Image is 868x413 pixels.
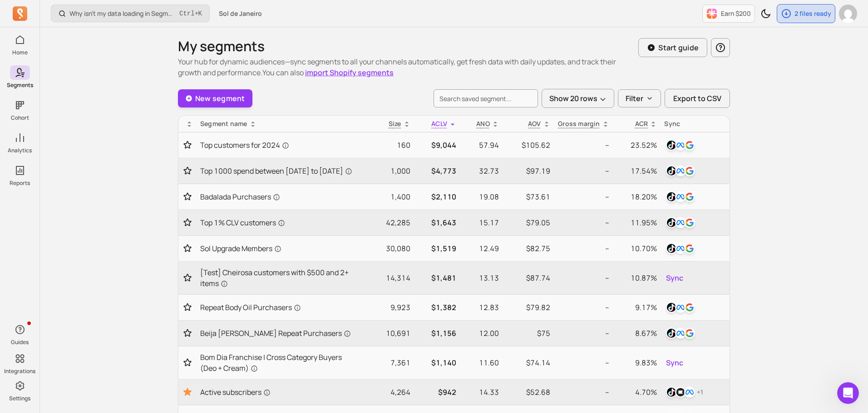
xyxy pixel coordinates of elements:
[673,93,721,104] span: Export to CSV
[69,9,176,18] p: Why isn't my data loading in Segments?
[182,358,193,367] button: Toggle favorite
[365,191,410,202] p: 1,400
[51,5,210,22] button: Why isn't my data loading in Segments?Ctrl+K
[464,357,499,368] p: 11.60
[506,243,550,254] p: $82.75
[464,243,499,254] p: 12.49
[557,165,609,176] p: --
[721,9,751,18] p: Earn $200
[757,5,775,23] button: Toggle dark mode
[666,191,677,202] img: tiktok
[10,180,30,187] p: Reports
[182,273,193,282] button: Toggle favorite
[200,119,358,128] div: Segment name
[557,272,609,283] p: --
[675,387,686,398] img: klaviyo
[4,368,35,375] p: Integrations
[664,119,726,128] div: Sync
[418,328,456,339] p: $1,156
[200,328,351,339] span: Beija [PERSON_NAME] Repeat Purchasers
[182,244,193,253] button: Toggle favorite
[557,387,609,398] p: --
[616,191,657,202] p: 18.20%
[675,140,686,151] img: facebook
[418,272,456,283] p: $1,481
[506,387,550,398] p: $52.68
[200,140,289,151] span: Top customers for 2024
[558,119,600,128] p: Gross margin
[365,217,410,228] p: 42,285
[464,217,499,228] p: 15.17
[506,217,550,228] p: $79.05
[464,387,499,398] p: 14.33
[506,302,550,313] p: $79.82
[464,328,499,339] p: 12.00
[178,89,252,107] a: New segment
[616,217,657,228] p: 11.95%
[11,339,29,346] p: Guides
[837,382,859,404] iframe: Intercom live chat
[684,302,695,313] img: google
[200,302,301,313] span: Repeat Body Oil Purchasers
[666,357,683,368] span: Sync
[557,302,609,313] p: --
[664,189,697,204] button: tiktokfacebookgoogle
[464,302,499,313] p: 12.83
[666,272,683,283] span: Sync
[675,328,686,339] img: facebook
[365,328,410,339] p: 10,691
[664,271,685,285] button: Sync
[431,119,447,128] span: ACLV
[418,357,456,368] p: $1,140
[418,191,456,202] p: $2,110
[418,243,456,254] p: $1,519
[200,243,358,254] a: Sol Upgrade Members
[664,164,697,178] button: tiktokfacebookgoogle
[178,56,638,78] p: Your hub for dynamic audiences—sync segments to all your channels automatically, get fresh data w...
[365,387,410,398] p: 4,264
[557,243,609,254] p: --
[675,165,686,176] img: facebook
[506,272,550,283] p: $87.74
[200,352,358,374] span: Bom Dia Franchise | Cross Category Buyers (Deo + Cream)
[702,5,755,23] button: Earn $200
[666,243,677,254] img: tiktok
[198,10,202,17] kbd: K
[557,191,609,202] p: --
[365,140,410,151] p: 160
[506,165,550,176] p: $97.19
[557,357,609,368] p: --
[200,267,358,289] span: [Test] Cheirosa customers with $500 and 2+ items
[675,302,686,313] img: facebook
[506,357,550,368] p: $74.14
[684,243,695,254] img: google
[616,302,657,313] p: 9.17%
[684,165,695,176] img: google
[200,165,352,176] span: Top 1000 spend between [DATE] to [DATE]
[200,328,358,339] a: Beija [PERSON_NAME] Repeat Purchasers
[638,38,707,57] button: Start guide
[684,140,695,151] img: google
[178,38,638,54] h1: My segments
[365,165,410,176] p: 1,000
[618,89,661,107] button: Filter
[839,5,857,23] img: avatar
[200,191,358,202] a: Badalada Purchasers
[7,82,33,89] p: Segments
[684,217,695,228] img: google
[182,192,193,201] button: Toggle favorite
[182,166,193,175] button: Toggle favorite
[200,217,358,228] a: Top 1% CLV customers
[664,326,697,340] button: tiktokfacebookgoogle
[616,357,657,368] p: 9.83%
[182,329,193,338] button: Toggle favorite
[179,9,202,18] span: +
[777,4,835,23] button: 2 files ready
[616,165,657,176] p: 17.54%
[9,395,30,402] p: Settings
[365,302,410,313] p: 9,923
[200,165,358,176] a: Top 1000 spend between [DATE] to [DATE]
[666,328,677,339] img: tiktok
[179,9,195,18] kbd: Ctrl
[616,243,657,254] p: 10.70%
